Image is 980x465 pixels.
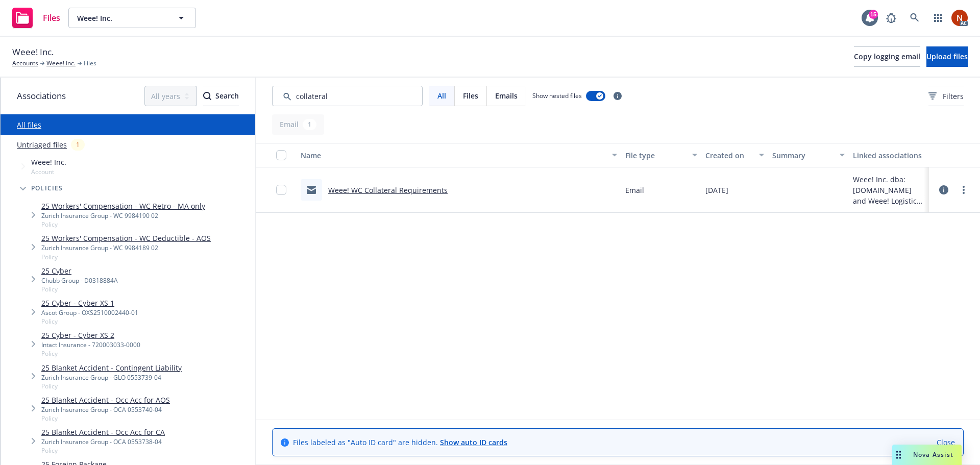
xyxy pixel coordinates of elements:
span: Filters [943,91,964,102]
div: Zurich Insurance Group - WC 9984190 02 [41,211,205,220]
a: Weee! WC Collateral Requirements [328,185,448,195]
button: Created on [701,143,768,167]
span: Files [463,90,478,101]
div: Drag to move [892,445,905,465]
input: Search by keyword... [272,86,423,106]
span: Email [625,185,644,195]
input: Toggle Row Selected [276,185,286,195]
button: Weee! Inc. [68,8,196,28]
div: Zurich Insurance Group - WC 9984189 02 [41,243,211,252]
a: 25 Cyber - Cyber XS 1 [41,298,138,308]
span: Copy logging email [854,52,920,61]
div: Weee! Inc. dba: [DOMAIN_NAME] and Weee! Logistics Inc. [853,174,925,206]
a: Weee! Inc. [46,59,76,68]
a: 25 Cyber [41,265,118,276]
span: Policy [41,446,165,455]
a: All files [17,120,41,130]
span: Upload files [926,52,968,61]
span: Policy [41,253,211,261]
a: Files [8,4,64,32]
img: photo [951,10,968,26]
span: Policy [41,285,118,293]
button: Copy logging email [854,46,920,67]
a: Untriaged files [17,139,67,150]
button: SearchSearch [203,86,239,106]
span: Weee! Inc. [12,45,54,59]
div: Created on [705,150,753,161]
span: Policy [41,382,182,390]
div: Zurich Insurance Group - OCA 0553740-04 [41,405,170,414]
button: Upload files [926,46,968,67]
span: Policy [41,349,140,358]
a: 25 Blanket Accident - Contingent Liability [41,362,182,373]
span: Weee! Inc. [77,13,165,23]
a: more [958,184,970,196]
a: Show auto ID cards [440,437,507,447]
span: Filters [928,91,964,102]
button: Nova Assist [892,445,962,465]
a: 25 Cyber - Cyber XS 2 [41,330,140,340]
div: Summary [772,150,833,161]
span: Policy [41,414,170,423]
button: Linked associations [849,143,929,167]
span: Files labeled as "Auto ID card" are hidden. [293,437,507,448]
span: Emails [495,90,518,101]
a: 25 Workers' Compensation - WC Retro - MA only [41,201,205,211]
svg: Search [203,92,211,100]
input: Select all [276,150,286,160]
span: Account [31,167,66,176]
span: [DATE] [705,185,728,195]
div: 15 [869,10,878,19]
span: Associations [17,89,66,103]
div: File type [625,150,686,161]
div: Name [301,150,606,161]
a: 25 Blanket Accident - Occ Acc for CA [41,427,165,437]
button: Name [297,143,621,167]
a: Close [937,437,955,448]
div: Search [203,86,239,106]
span: Policies [31,185,63,191]
span: Files [84,59,96,68]
a: Accounts [12,59,38,68]
span: Show nested files [532,91,582,100]
button: Summary [768,143,848,167]
div: Ascot Group - OXS2510002440-01 [41,308,138,317]
div: Zurich Insurance Group - OCA 0553738-04 [41,437,165,446]
div: Linked associations [853,150,925,161]
div: Intact Insurance - 720003033-0000 [41,340,140,349]
span: All [437,90,446,101]
a: Search [904,8,925,28]
span: Policy [41,317,138,326]
a: Switch app [928,8,948,28]
span: Nova Assist [913,450,953,459]
a: 25 Workers' Compensation - WC Deductible - AOS [41,233,211,243]
a: 25 Blanket Accident - Occ Acc for AOS [41,395,170,405]
div: Zurich Insurance Group - GLO 0553739-04 [41,373,182,382]
a: Report a Bug [881,8,901,28]
span: Files [43,14,60,22]
div: 1 [71,139,85,151]
span: Weee! Inc. [31,157,66,167]
div: Chubb Group - D0318884A [41,276,118,285]
button: File type [621,143,701,167]
span: Policy [41,220,205,229]
button: Filters [928,86,964,106]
